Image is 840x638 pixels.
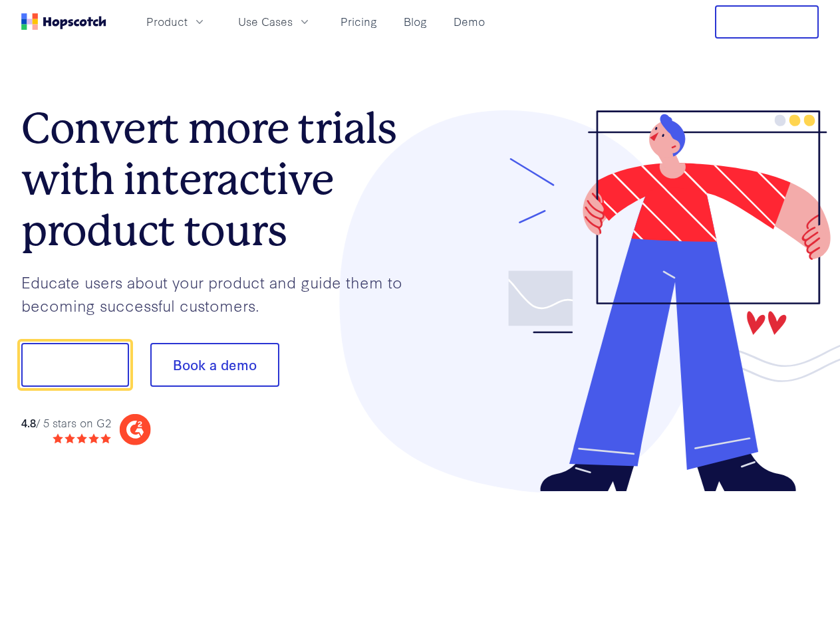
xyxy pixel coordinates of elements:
a: Blog [398,11,432,33]
a: Pricing [335,11,382,33]
button: Free Trial [715,5,819,39]
h1: Convert more trials with interactive product tours [21,103,420,256]
button: Use Cases [230,11,319,33]
a: Demo [448,11,490,33]
span: Product [146,13,188,30]
button: Show me! [21,343,129,387]
span: Use Cases [238,13,293,30]
strong: 4.8 [21,415,36,430]
p: Educate users about your product and guide them to becoming successful customers. [21,270,420,316]
button: Book a demo [150,343,279,387]
a: Home [21,13,106,30]
div: / 5 stars on G2 [21,415,111,431]
button: Product [138,11,214,33]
